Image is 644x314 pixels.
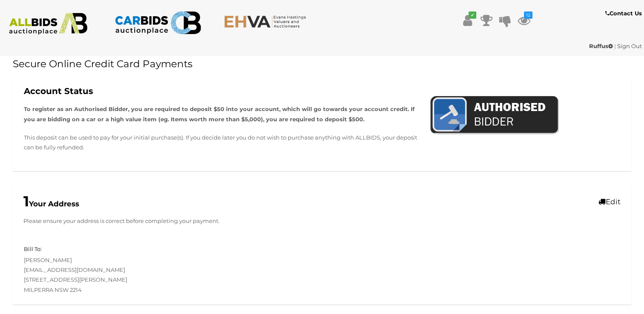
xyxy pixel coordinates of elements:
div: [PERSON_NAME] [EMAIL_ADDRESS][DOMAIN_NAME] [STREET_ADDRESS][PERSON_NAME] MILPERRA NSW 2214 [17,244,322,295]
span: 1 [23,192,29,210]
b: Account Status [24,86,93,96]
i: 12 [524,11,532,19]
a: 12 [518,13,530,28]
a: Edit [598,197,621,206]
img: AuthorisedBidder.png [430,95,559,137]
h1: Secure Online Credit Card Payments [13,59,631,69]
img: CARBIDS.com.au [114,9,201,37]
span: | [614,43,616,49]
a: ✔ [461,13,474,28]
img: ALLBIDS.com.au [5,13,92,35]
a: Sign Out [617,43,642,49]
a: Contact Us [605,9,644,18]
b: Your Address [23,200,79,208]
strong: To register as an Authorised Bidder, you are required to deposit $50 into your account, which wil... [24,106,415,122]
p: This deposit can be used to pay for your initial purchase(s). If you decide later you do not wish... [24,133,417,153]
h5: Bill To: [24,246,42,252]
a: Ruffus [589,43,614,49]
b: Contact Us [605,10,642,17]
p: Please ensure your address is correct before completing your payment. [23,216,621,226]
i: ✔ [469,11,476,19]
strong: Ruffus [589,43,613,49]
img: EHVA.com.au [224,15,311,28]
